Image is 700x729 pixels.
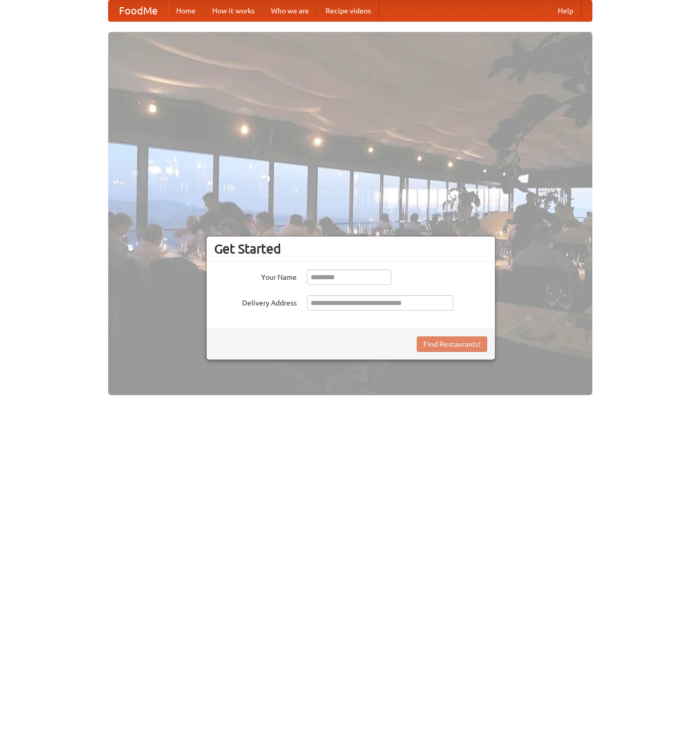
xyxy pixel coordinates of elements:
[263,1,317,21] a: Who we are
[317,1,379,21] a: Recipe videos
[204,1,263,21] a: How it works
[214,241,487,257] h3: Get Started
[168,1,204,21] a: Home
[109,1,168,21] a: FoodMe
[214,269,297,282] label: Your Name
[550,1,582,21] a: Help
[417,336,487,352] button: Find Restaurants!
[214,295,297,308] label: Delivery Address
